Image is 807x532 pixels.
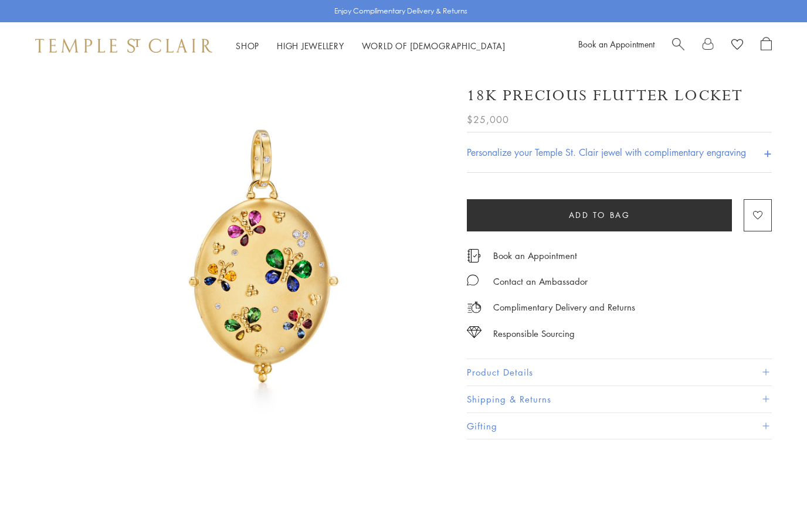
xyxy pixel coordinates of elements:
[467,274,479,286] img: MessageIcon-01_2.svg
[467,112,509,127] span: $25,000
[569,209,630,221] span: Add to bag
[35,39,212,53] img: Temple St. Clair
[467,199,732,231] button: Add to bag
[467,249,481,262] img: icon_appointment.svg
[672,37,684,54] a: Search
[362,40,506,52] a: World of [DEMOGRAPHIC_DATA]World of [DEMOGRAPHIC_DATA]
[467,413,772,439] button: Gifting
[493,300,635,315] p: Complimentary Delivery and Returns
[277,40,344,52] a: High JewelleryHigh Jewellery
[578,38,655,50] a: Book an Appointment
[748,477,795,520] iframe: Gorgias live chat messenger
[467,145,746,159] h4: Personalize your Temple St. Clair jewel with complimentary engraving
[236,39,506,53] nav: Main navigation
[467,359,772,386] button: Product Details
[493,274,588,289] div: Contact an Ambassador
[493,249,577,262] a: Book an Appointment
[467,300,482,315] img: icon_delivery.svg
[467,86,743,106] h1: 18K Precious Flutter Locket
[236,40,259,52] a: ShopShop
[761,37,772,54] a: Open Shopping Bag
[493,326,575,341] div: Responsible Sourcing
[76,69,449,442] img: 18K Precious Flutter Locket
[731,37,743,54] a: View Wishlist
[467,326,482,338] img: icon_sourcing.svg
[467,386,772,412] button: Shipping & Returns
[764,141,772,163] h4: +
[334,5,467,17] p: Enjoy Complimentary Delivery & Returns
